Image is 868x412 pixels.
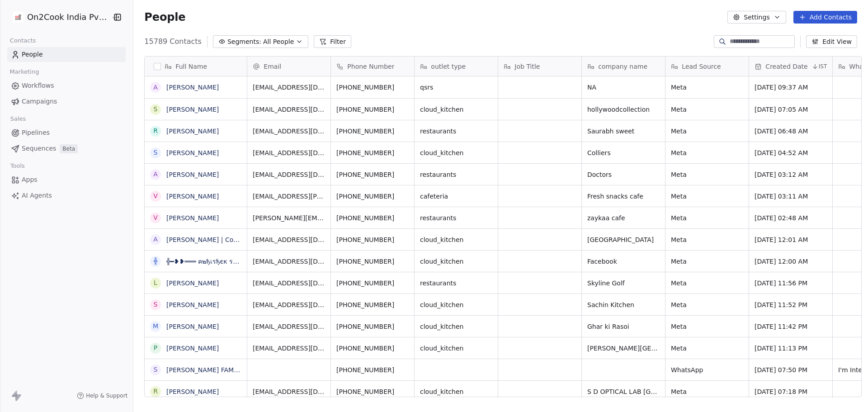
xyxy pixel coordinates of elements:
[420,344,492,353] span: cloud_kitchen
[166,236,275,243] a: [PERSON_NAME] | Content creator
[671,279,743,288] span: Meta
[582,57,665,76] div: company name
[671,148,743,157] span: Meta
[166,366,286,374] a: [PERSON_NAME] FAMILY RESTAURANT
[514,62,540,71] span: Job Title
[336,257,409,266] span: [PHONE_NUMBER]
[755,300,827,309] span: [DATE] 11:52 PM
[253,83,325,92] span: [EMAIL_ADDRESS][DOMAIN_NAME]
[671,365,743,374] span: WhatsApp
[336,365,409,374] span: [PHONE_NUMBER]
[154,170,158,179] div: A
[253,257,325,266] span: [EMAIL_ADDRESS][DOMAIN_NAME]
[336,235,409,244] span: [PHONE_NUMBER]
[166,345,219,352] a: [PERSON_NAME]
[6,65,43,79] span: Marketing
[7,125,126,140] a: Pipelines
[264,62,281,71] span: Email
[415,57,498,76] div: outlet type
[336,300,409,309] span: [PHONE_NUMBER]
[336,322,409,331] span: [PHONE_NUMBER]
[587,279,660,288] span: Skyline Golf
[166,128,219,135] a: [PERSON_NAME]
[166,301,219,308] a: [PERSON_NAME]
[336,148,409,157] span: [PHONE_NUMBER]
[755,148,827,157] span: [DATE] 04:52 AM
[347,62,394,71] span: Phone Number
[671,105,743,114] span: Meta
[22,81,54,90] span: Workflows
[682,62,721,71] span: Lead Source
[253,279,325,288] span: [EMAIL_ADDRESS][DOMAIN_NAME]
[253,387,325,396] span: [EMAIL_ADDRESS][DOMAIN_NAME]
[671,322,743,331] span: Meta
[331,57,414,76] div: Phone Number
[145,57,247,76] div: Full Name
[166,214,219,222] a: [PERSON_NAME]
[755,235,827,244] span: [DATE] 12:01 AM
[27,11,109,23] span: On2Cook India Pvt. Ltd.
[431,62,466,71] span: outlet type
[175,62,207,71] span: Full Name
[144,10,185,24] span: People
[253,127,325,136] span: [EMAIL_ADDRESS][DOMAIN_NAME]
[253,170,325,179] span: [EMAIL_ADDRESS][DOMAIN_NAME]
[166,149,219,156] a: [PERSON_NAME]
[587,257,660,266] span: Facebook
[336,192,409,201] span: [PHONE_NUMBER]
[755,257,827,266] span: [DATE] 12:00 AM
[13,12,24,23] img: on2cook%20logo-04%20copy.jpg
[587,148,660,157] span: Colliers
[253,213,325,223] span: [PERSON_NAME][EMAIL_ADDRESS][DOMAIN_NAME]
[253,300,325,309] span: [EMAIL_ADDRESS][DOMAIN_NAME]
[7,188,126,203] a: AI Agents
[755,213,827,223] span: [DATE] 02:48 AM
[587,344,660,353] span: [PERSON_NAME][GEOGRAPHIC_DATA][DEMOGRAPHIC_DATA], [GEOGRAPHIC_DATA]
[587,235,660,244] span: [GEOGRAPHIC_DATA]
[6,112,30,126] span: Sales
[154,365,158,374] div: S
[336,387,409,396] span: [PHONE_NUMBER]
[7,47,126,62] a: People
[154,256,157,266] div: ╬
[154,300,158,309] div: S
[153,126,158,136] div: R
[755,83,827,92] span: [DATE] 09:37 AM
[671,127,743,136] span: Meta
[420,83,492,92] span: qsrs
[253,344,325,353] span: [EMAIL_ADDRESS][DOMAIN_NAME]
[420,235,492,244] span: cloud_kitchen
[420,279,492,288] span: restaurants
[420,148,492,157] span: cloud_kitchen
[86,392,127,399] span: Help & Support
[755,322,827,331] span: [DATE] 11:42 PM
[806,35,857,48] button: Edit View
[755,105,827,114] span: [DATE] 07:05 AM
[166,388,219,395] a: [PERSON_NAME]
[587,192,660,201] span: Fresh snacks cafe
[671,83,743,92] span: Meta
[145,76,247,398] div: grid
[671,344,743,353] span: Meta
[314,35,351,48] button: Filter
[153,387,158,396] div: R
[253,192,325,201] span: [EMAIL_ADDRESS][PERSON_NAME][DOMAIN_NAME]
[671,192,743,201] span: Meta
[154,104,158,114] div: S
[793,11,857,24] button: Add Contacts
[154,213,158,223] div: V
[420,300,492,309] span: cloud_kitchen
[671,300,743,309] span: Meta
[154,343,157,353] div: P
[755,387,827,396] span: [DATE] 07:18 PM
[749,57,832,76] div: Created DateIST
[153,322,158,331] div: M
[587,213,660,223] span: zaykaa cafe
[166,279,219,287] a: [PERSON_NAME]
[22,50,43,59] span: People
[420,127,492,136] span: restaurants
[587,387,660,396] span: S D OPTICAL LAB [GEOGRAPHIC_DATA]
[22,128,50,137] span: Pipelines
[166,106,219,113] a: [PERSON_NAME]
[22,97,57,106] span: Campaigns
